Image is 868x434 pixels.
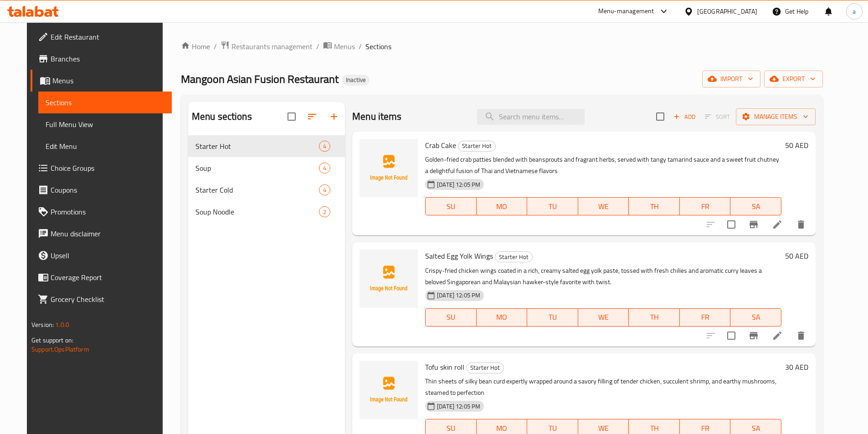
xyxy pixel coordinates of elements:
[360,361,418,419] img: Tofu skin roll
[743,325,765,347] button: Branch-specific-item
[578,197,629,215] button: WE
[683,311,727,324] span: FR
[722,326,741,345] span: Select to update
[697,6,757,16] div: [GEOGRAPHIC_DATA]
[853,6,856,16] span: a
[31,223,172,245] a: Menu disclaimer
[480,311,524,324] span: MO
[31,48,172,70] a: Branches
[629,308,680,327] button: TH
[683,200,727,213] span: FR
[195,206,319,217] span: Soup Noodle
[51,228,164,239] span: Menu disclaimer
[458,141,496,152] div: Starter Hot
[316,41,319,52] li: /
[365,41,391,52] span: Sections
[527,308,578,327] button: TU
[722,215,741,234] span: Select to update
[531,200,575,213] span: TU
[55,319,69,331] span: 1.0.0
[790,214,812,235] button: delete
[51,184,164,195] span: Coupons
[466,363,504,373] div: Starter Hot
[743,214,765,235] button: Branch-specific-item
[734,311,778,324] span: SA
[195,163,319,174] span: Soup
[425,154,781,177] p: Golden-fried crab patties blended with beansprouts and fragrant herbs, served with tangy tamarind...
[433,180,484,189] span: [DATE] 12:05 PM
[46,119,164,130] span: Full Menu View
[282,107,301,126] span: Select all sections
[764,71,823,87] button: export
[31,334,73,346] span: Get support on:
[730,197,781,215] button: SA
[342,75,370,86] div: Inactive
[188,132,345,226] nav: Menu sections
[425,249,493,263] span: Salted Egg Yolk Wings
[46,141,164,152] span: Edit Menu
[360,139,418,197] img: Crab Cake
[629,197,680,215] button: TH
[495,252,532,262] span: Starter Hot
[495,251,533,262] div: Starter Hot
[38,113,172,135] a: Full Menu View
[31,343,89,355] a: Support.OpsPlatform
[334,41,355,52] span: Menus
[188,157,345,179] div: Soup4
[319,208,330,216] span: 2
[195,184,319,195] span: Starter Cold
[790,325,812,347] button: delete
[46,97,164,108] span: Sections
[425,360,464,374] span: Tofu skin roll
[531,311,575,324] span: TU
[699,110,736,124] span: Select section first
[425,138,456,152] span: Crab Cake
[231,41,313,52] span: Restaurants management
[181,69,339,89] span: Mangoon Asian Fusion Restaurant
[425,265,781,288] p: Crispy-fried chicken wings coated in a rich, creamy salted egg yolk paste, tossed with fresh chil...
[319,206,330,217] div: items
[785,361,808,373] h6: 30 AED
[772,330,783,341] a: Edit menu item
[52,75,164,86] span: Menus
[51,31,164,42] span: Edit Restaurant
[680,197,731,215] button: FR
[360,250,418,308] img: Salted Egg Yolk Wings
[214,41,217,52] li: /
[188,179,345,201] div: Starter Cold4
[51,272,164,283] span: Coverage Report
[477,109,585,125] input: search
[582,311,626,324] span: WE
[743,111,808,123] span: Manage items
[734,200,778,213] span: SA
[31,26,172,48] a: Edit Restaurant
[477,197,528,215] button: MO
[433,402,484,411] span: [DATE] 12:05 PM
[359,41,362,52] li: /
[31,70,172,92] a: Menus
[632,311,676,324] span: TH
[51,294,164,305] span: Grocery Checklist
[51,250,164,261] span: Upsell
[680,308,731,327] button: FR
[771,73,816,85] span: export
[181,41,823,52] nav: breadcrumb
[433,291,484,300] span: [DATE] 12:05 PM
[319,164,330,173] span: 4
[772,219,783,230] a: Edit menu item
[319,163,330,174] div: items
[785,139,808,152] h6: 50 AED
[188,201,345,223] div: Soup Noodle2
[709,73,753,85] span: import
[480,200,524,213] span: MO
[188,135,345,157] div: Starter Hot4
[670,110,699,124] span: Add item
[632,200,676,213] span: TH
[51,53,164,64] span: Branches
[342,76,370,84] span: Inactive
[221,41,313,52] a: Restaurants management
[51,206,164,217] span: Promotions
[51,163,164,174] span: Choice Groups
[323,106,345,128] button: Add section
[429,311,473,324] span: SU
